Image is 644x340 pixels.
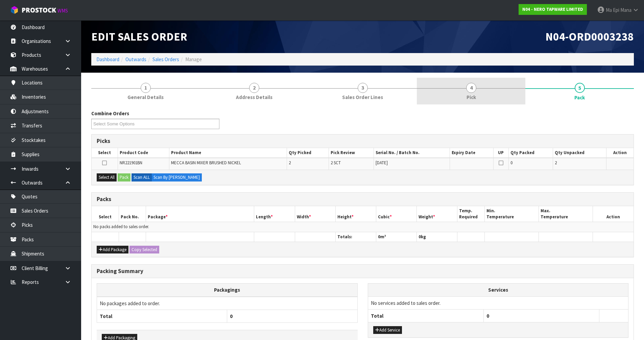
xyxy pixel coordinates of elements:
[373,326,402,334] button: Add Service
[152,56,179,63] a: Sales Orders
[368,284,628,296] th: Services
[141,83,151,93] span: 1
[606,7,619,13] span: Ma Epi
[91,110,129,117] label: Combine Orders
[553,148,606,158] th: Qty Unpacked
[419,234,421,240] span: 0
[96,56,119,63] a: Dashboard
[376,160,388,166] span: [DATE]
[368,296,628,309] td: No services added to sales order.
[125,56,146,63] a: Outwards
[97,297,358,310] td: No packages added to order.
[120,160,142,166] span: NR221901BN
[510,160,512,166] span: 0
[91,29,187,44] span: Edit Sales Order
[289,160,291,166] span: 2
[92,148,118,158] th: Select
[486,313,489,319] span: 0
[254,206,295,222] th: Length
[118,173,130,181] button: Pack
[376,232,417,242] th: m³
[22,6,56,15] span: ProStock
[10,6,19,14] img: cube-alt.png
[119,206,146,222] th: Pack No.
[287,148,329,158] th: Qty Picked
[450,148,493,158] th: Expiry Date
[467,94,476,101] span: Pick
[132,173,152,181] label: Scan ALL
[335,232,376,242] th: Totals:
[539,206,593,222] th: Max. Temperature
[574,94,585,101] span: Pack
[57,7,68,14] small: WMS
[230,313,233,319] span: 0
[545,29,634,44] span: N04-ORD0003238
[522,6,583,12] strong: N04 - NERO TAPWARE LIMITED
[97,284,358,297] th: Packagings
[151,173,202,181] label: Scan By [PERSON_NAME]
[606,148,634,158] th: Action
[376,206,417,222] th: Cubic
[466,83,476,93] span: 4
[374,148,450,158] th: Serial No. / Batch No.
[127,94,164,101] span: General Details
[97,173,117,181] button: Select All
[368,309,484,322] th: Total
[329,148,374,158] th: Pick Review
[118,148,169,158] th: Product Code
[457,206,484,222] th: Temp. Required
[358,83,368,93] span: 3
[97,246,128,254] button: Add Package
[575,83,585,93] span: 5
[171,160,241,166] span: MECCA BASIN MIXER BRUSHED NICKEL
[417,206,457,222] th: Weight
[620,7,631,13] span: Mana
[92,206,119,222] th: Select
[97,196,628,202] h3: Packs
[236,94,272,101] span: Address Details
[92,222,634,232] td: No packs added to sales order.
[129,246,159,254] button: Copy Selected
[295,206,335,222] th: Width
[378,234,380,240] span: 0
[97,268,628,274] h3: Packing Summary
[249,83,259,93] span: 2
[593,206,634,222] th: Action
[555,160,557,166] span: 2
[519,4,587,15] a: N04 - NERO TAPWARE LIMITED
[97,310,227,322] th: Total
[484,206,539,222] th: Min. Temperature
[97,138,628,144] h3: Picks
[494,148,509,158] th: UP
[335,206,376,222] th: Height
[508,148,553,158] th: Qty Packed
[417,232,457,242] th: kg
[185,56,202,63] span: Manage
[146,206,254,222] th: Package
[342,94,383,101] span: Sales Order Lines
[331,160,341,166] span: 2 SCT
[169,148,287,158] th: Product Name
